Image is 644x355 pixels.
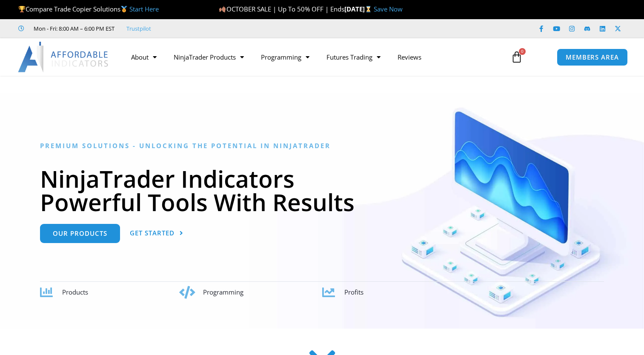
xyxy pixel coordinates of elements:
[252,47,318,67] a: Programming
[344,5,374,13] strong: [DATE]
[129,5,159,13] a: Start Here
[566,54,619,60] span: MEMBERS AREA
[121,6,127,12] img: 🥇
[40,224,120,243] a: Our Products
[389,47,430,67] a: Reviews
[365,6,372,12] img: ⌛
[18,42,109,72] img: LogoAI | Affordable Indicators – NinjaTrader
[557,49,628,66] a: MEMBERS AREA
[344,288,364,296] span: Profits
[40,142,604,150] h6: Premium Solutions - Unlocking the Potential in NinjaTrader
[498,45,535,69] a: 0
[374,5,403,13] a: Save Now
[40,167,604,214] h1: NinjaTrader Indicators Powerful Tools With Results
[31,23,114,34] span: Mon - Fri: 8:00 AM – 6:00 PM EST
[53,230,107,237] span: Our Products
[123,47,165,67] a: About
[203,288,243,296] span: Programming
[219,5,344,13] span: OCTOBER SALE | Up To 50% OFF | Ends
[519,48,526,55] span: 0
[123,47,503,67] nav: Menu
[19,6,25,12] img: 🏆
[219,6,226,12] img: 🍂
[126,23,151,34] a: Trustpilot
[62,288,88,296] span: Products
[318,47,389,67] a: Futures Trading
[18,5,159,13] span: Compare Trade Copier Solutions
[130,230,175,236] span: Get Started
[165,47,252,67] a: NinjaTrader Products
[130,224,183,243] a: Get Started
